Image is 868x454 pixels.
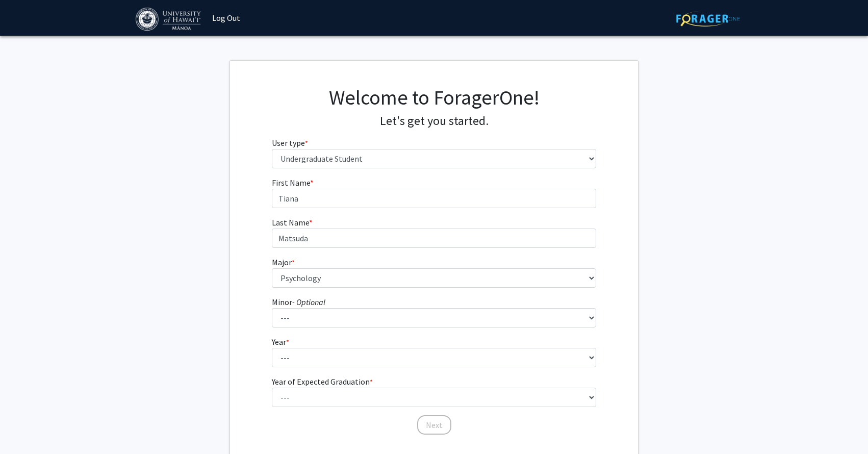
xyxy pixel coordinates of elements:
label: User type [272,137,308,149]
label: Year of Expected Graduation [272,375,373,388]
label: Minor [272,296,325,308]
img: ForagerOne Logo [676,11,740,27]
button: Next [417,415,451,435]
i: - Optional [292,297,325,307]
h4: Let's get you started. [272,114,597,129]
img: University of Hawaiʻi at Mānoa Logo [136,8,203,31]
iframe: Chat [8,408,43,446]
label: Major [272,256,295,268]
h1: Welcome to ForagerOne! [272,85,597,110]
span: First Name [272,178,310,188]
span: Last Name [272,217,309,228]
label: Year [272,336,289,348]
